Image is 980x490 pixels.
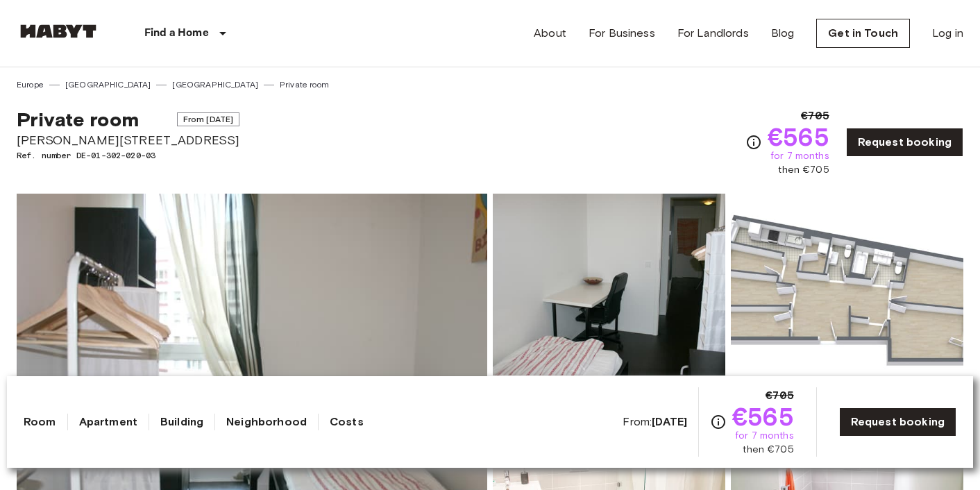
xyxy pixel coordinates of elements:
[652,415,687,428] b: [DATE]
[79,414,137,430] a: Apartment
[17,24,100,38] img: Habyt
[17,149,239,162] span: Ref. number DE-01-302-020-03
[778,163,829,177] span: then €705
[17,108,139,131] span: Private room
[932,25,963,42] a: Log in
[735,429,794,443] span: for 7 months
[172,78,258,91] a: [GEOGRAPHIC_DATA]
[839,407,956,437] a: Request booking
[816,19,910,48] a: Get in Touch
[65,78,151,91] a: [GEOGRAPHIC_DATA]
[144,25,209,42] p: Find a Home
[280,78,329,91] a: Private room
[177,112,240,126] span: From [DATE]
[801,108,829,124] span: €705
[17,131,239,149] span: [PERSON_NAME][STREET_ADDRESS]
[17,78,44,91] a: Europe
[330,414,364,430] a: Costs
[731,194,963,375] img: Picture of unit DE-01-302-020-03
[493,194,725,375] img: Picture of unit DE-01-302-020-03
[743,443,793,457] span: then €705
[623,414,687,430] span: From:
[766,387,794,404] span: €705
[589,25,655,42] a: For Business
[24,414,56,430] a: Room
[770,149,829,163] span: for 7 months
[768,124,829,149] span: €565
[160,414,203,430] a: Building
[534,25,566,42] a: About
[846,128,963,157] a: Request booking
[677,25,749,42] a: For Landlords
[710,414,727,430] svg: Check cost overview for full price breakdown. Please note that discounts apply to new joiners onl...
[745,134,762,151] svg: Check cost overview for full price breakdown. Please note that discounts apply to new joiners onl...
[732,404,794,429] span: €565
[226,414,307,430] a: Neighborhood
[771,25,795,42] a: Blog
